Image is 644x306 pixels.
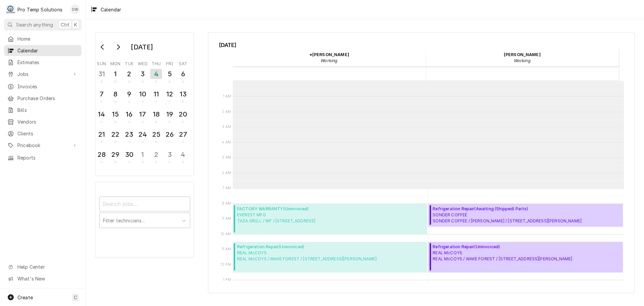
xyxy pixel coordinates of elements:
[96,42,109,52] button: Go to previous month
[4,93,82,104] a: Purchase Orders
[4,116,82,127] a: Vendors
[150,59,163,67] th: Thursday
[110,129,120,139] div: 22
[96,69,107,79] div: 31
[237,250,377,262] span: REAL McCOYS REAL McCOYS / WAKE FOREST / [STREET_ADDRESS][PERSON_NAME]
[428,242,623,272] div: Refrigeration Repair(Uninvoiced)REAL McCOYSREAL McCOYS / WAKE FOREST / [STREET_ADDRESS][PERSON_NAME]
[17,83,78,90] span: Invoices
[4,81,82,92] a: Invoices
[237,206,315,212] span: FACTORY WARRANTY ( Uninvoiced )
[220,140,233,145] span: 4 AM
[151,149,161,160] div: 2
[426,49,619,66] div: Dakota Williams - Working
[17,130,78,137] span: Clients
[17,59,78,66] span: Estimates
[110,69,120,79] div: 1
[96,109,107,119] div: 14
[108,59,122,67] th: Monday
[4,261,82,272] a: Go to Help Center
[433,212,582,224] span: SONDER COFFEE SONDER COFFEE / [PERSON_NAME] / [STREET_ADDRESS][PERSON_NAME]
[4,140,82,151] a: Go to Pricebook
[219,262,233,267] span: 12 PM
[17,95,78,102] span: Purchase Orders
[178,149,188,160] div: 4
[136,59,149,67] th: Wednesday
[237,212,315,224] span: EVEREST MFG TAZA GRILL / WF / [STREET_ADDRESS]
[124,149,135,160] div: 30
[4,57,82,68] a: Estimates
[428,204,623,227] div: Refrigeration Repair(Awaiting (Shipped) Parts)SONDER COFFEESONDER COFFEE / [PERSON_NAME] / [STREE...
[428,204,623,227] div: [Service] Refrigeration Repair SONDER COFFEE SONDER COFFEE / WENDELL / 2005 STAR FALLS LANE, WEND...
[164,109,175,119] div: 19
[220,201,233,206] span: 8 AM
[74,294,77,301] span: C
[220,109,233,115] span: 2 AM
[220,155,233,160] span: 5 AM
[124,129,135,139] div: 23
[178,129,188,139] div: 27
[17,275,77,282] span: What's New
[433,206,582,212] span: Refrigeration Repair ( Awaiting (Shipped) Parts )
[74,21,77,28] span: K
[220,170,233,176] span: 6 AM
[178,89,188,99] div: 13
[17,295,33,300] span: Create
[17,263,77,270] span: Help Center
[138,69,148,79] div: 3
[4,33,82,44] a: Home
[17,154,78,161] span: Reports
[233,204,427,234] div: [Service] FACTORY WARRANTY EVEREST MFG TAZA GRILL / WF / 1898 S FRANKLIN ST #110 ID: WO#ERW14737 ...
[164,129,175,139] div: 26
[6,5,15,14] div: Pro Temp Solutions's Avatar
[4,19,82,31] button: Search anythingCtrlK
[504,52,541,57] strong: [PERSON_NAME]
[151,109,161,119] div: 18
[219,41,624,49] span: [DATE]
[61,21,69,28] span: Ctrl
[70,5,80,14] div: Dana Williams's Avatar
[16,21,53,28] span: Search anything
[176,59,190,67] th: Saturday
[221,185,233,191] span: 7 AM
[208,32,635,293] div: Calendar Calendar
[17,106,78,114] span: Bills
[220,124,233,130] span: 3 AM
[178,69,188,79] div: 6
[233,242,427,272] div: [Service] Refrigeration Repair REAL McCOYS REAL McCOYS / WAKE FOREST / 3325 Rogers Rd, Wake Fores...
[433,250,572,262] span: REAL McCOYS REAL McCOYS / WAKE FOREST / [STREET_ADDRESS][PERSON_NAME]
[233,242,427,272] div: Refrigeration Repair(Uninvoiced)REAL McCOYSREAL McCOYS / WAKE FOREST / [STREET_ADDRESS][PERSON_NAME]
[128,41,155,53] div: [DATE]
[110,109,120,119] div: 15
[138,89,148,99] div: 10
[99,190,190,235] div: Calendar Filters
[221,277,233,282] span: 1 PM
[221,94,233,99] span: 1 AM
[164,89,175,99] div: 12
[151,89,161,99] div: 11
[4,152,82,163] a: Reports
[4,69,82,80] a: Go to Jobs
[321,58,337,63] em: Working
[138,109,148,119] div: 17
[220,247,233,252] span: 11 AM
[150,69,162,79] div: 4
[95,182,194,258] div: Calendar Filters
[17,47,78,54] span: Calendar
[220,216,233,221] span: 9 AM
[138,149,148,160] div: 1
[96,89,107,99] div: 7
[111,42,125,52] button: Go to next month
[151,129,161,139] div: 25
[233,49,426,66] div: *Kevin Williams - Working
[17,118,78,125] span: Vendors
[237,244,377,250] span: Refrigeration Repair ( Uninvoiced )
[122,59,136,67] th: Tuesday
[17,6,62,13] div: Pro Temp Solutions
[164,69,175,79] div: 5
[4,128,82,139] a: Clients
[110,149,120,160] div: 29
[124,89,135,99] div: 9
[70,5,80,14] div: DW
[96,149,107,160] div: 28
[110,89,120,99] div: 8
